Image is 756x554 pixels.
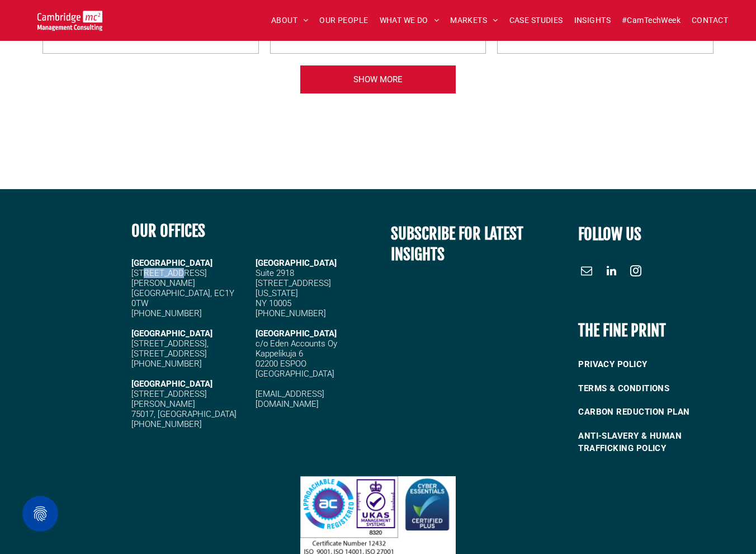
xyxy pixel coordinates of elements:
a: instagram [627,262,644,282]
span: [US_STATE] [256,288,298,298]
span: SUBSCRIBE FOR LATEST INSIGHTS [391,224,523,264]
strong: [GEOGRAPHIC_DATA] [131,258,212,268]
span: [PHONE_NUMBER] [131,308,202,318]
span: [STREET_ADDRESS] [256,278,331,288]
a: WHAT WE DO [374,12,445,29]
b: OUR OFFICES [131,221,205,241]
span: [PHONE_NUMBER] [131,359,202,369]
a: Your Business Transformed | Cambridge Management Consulting [37,12,102,24]
span: [PHONE_NUMBER] [131,419,202,429]
a: ABOUT [266,12,314,29]
a: CONTACT [686,12,734,29]
b: THE FINE PRINT [578,321,666,340]
span: c/o Eden Accounts Oy Kappelikuja 6 02200 ESPOO [GEOGRAPHIC_DATA] [256,339,337,379]
a: CASE STUDIES [504,12,569,29]
a: CARBON REDUCTION PLAN [578,400,730,424]
a: PRIVACY POLICY [578,353,730,377]
a: Our Foundation | About | Cambridge Management Consulting [300,65,456,94]
span: [STREET_ADDRESS][PERSON_NAME] [131,389,207,409]
span: [STREET_ADDRESS] [131,349,207,359]
a: ANTI-SLAVERY & HUMAN TRAFFICKING POLICY [578,424,730,461]
span: [PHONE_NUMBER] [256,308,326,318]
a: email [578,262,595,282]
a: linkedin [603,262,620,282]
a: MARKETS [445,12,503,29]
span: Suite 2918 [256,268,294,278]
span: 75017, [GEOGRAPHIC_DATA] [131,409,237,419]
span: [GEOGRAPHIC_DATA] [256,258,337,268]
a: [EMAIL_ADDRESS][DOMAIN_NAME] [256,389,324,409]
a: OUR PEOPLE [314,12,374,29]
span: [STREET_ADDRESS], [131,339,209,349]
img: Cambridge MC Logo [37,11,102,31]
strong: [GEOGRAPHIC_DATA] [131,328,212,339]
span: NY 10005 [256,298,291,308]
strong: [GEOGRAPHIC_DATA] [131,379,212,389]
a: INSIGHTS [569,12,616,29]
span: SHOW MORE [353,65,403,93]
a: #CamTechWeek [616,12,686,29]
span: [STREET_ADDRESS][PERSON_NAME] [GEOGRAPHIC_DATA], EC1Y 0TW [131,268,234,308]
span: [GEOGRAPHIC_DATA] [256,328,337,339]
font: FOLLOW US [578,224,641,244]
a: TERMS & CONDITIONS [578,377,730,401]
